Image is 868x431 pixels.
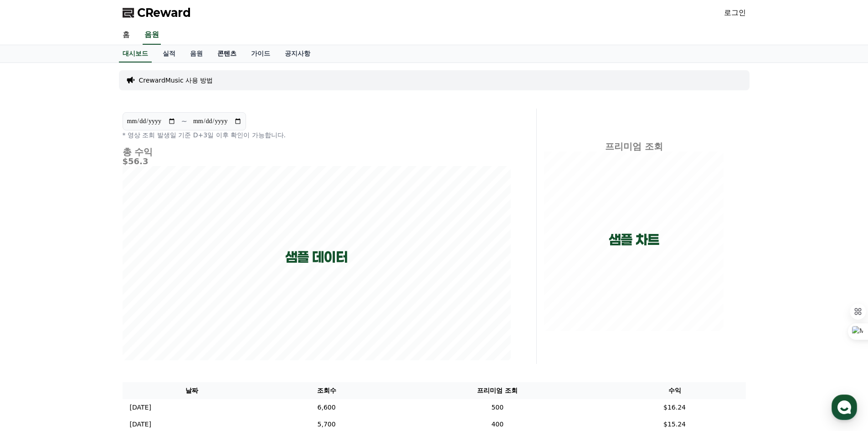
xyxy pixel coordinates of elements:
p: 샘플 차트 [609,232,659,248]
p: [DATE] [130,420,151,429]
th: 수익 [604,382,746,399]
h4: 프리미엄 조회 [544,141,724,151]
a: 공지사항 [277,45,318,62]
a: 설정 [118,289,175,312]
span: 설정 [141,303,152,310]
p: 샘플 데이터 [285,249,348,265]
span: 홈 [29,303,34,310]
p: ~ [181,116,187,127]
span: CReward [137,5,191,20]
a: 홈 [3,289,60,312]
p: * 영상 조회 발생일 기준 D+3일 이후 확인이 가능합니다. [123,130,511,140]
th: 프리미엄 조회 [391,382,603,399]
a: 대화 [60,289,118,312]
a: 음원 [143,26,161,45]
p: [DATE] [130,403,151,412]
span: 대화 [83,303,94,311]
a: CrewardMusic 사용 방법 [139,76,213,85]
a: 대시보드 [119,45,152,62]
a: 홈 [115,26,137,45]
a: CReward [123,5,191,20]
h4: 총 수익 [123,147,511,157]
td: 6,600 [262,399,391,416]
a: 콘텐츠 [210,45,244,62]
a: 가이드 [244,45,277,62]
td: $16.24 [604,399,746,416]
th: 조회수 [262,382,391,399]
td: 500 [391,399,603,416]
a: 실적 [155,45,183,62]
a: 음원 [183,45,210,62]
a: 로그인 [724,7,746,18]
th: 날짜 [123,382,262,399]
h5: $56.3 [123,157,511,166]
